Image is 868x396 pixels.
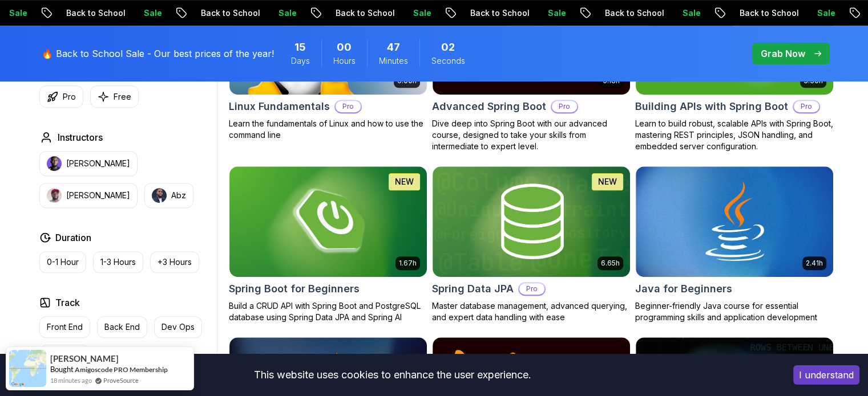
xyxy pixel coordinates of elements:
button: Front End [39,316,90,338]
p: +3 Hours [158,256,192,268]
button: Free [90,85,139,108]
span: 0 Hours [337,39,352,55]
h2: Java for Beginners [635,281,732,297]
h2: Advanced Spring Boot [432,99,546,115]
p: Master database management, advanced querying, and expert data handling with ease [432,300,631,323]
p: Pro [552,101,577,112]
h2: Instructors [58,130,103,144]
p: [PERSON_NAME] [66,158,130,169]
button: instructor img[PERSON_NAME] [39,151,138,176]
p: Back to School [730,7,808,19]
h2: Linux Fundamentals [229,99,330,115]
img: instructor img [47,156,62,171]
span: 47 Minutes [387,39,400,55]
span: Minutes [379,55,408,67]
button: Pro [39,85,83,108]
p: Pro [336,101,361,112]
img: Spring Data JPA card [433,166,630,277]
button: 0-1 Hour [39,251,86,273]
h2: Spring Data JPA [432,281,514,297]
p: 6.65h [601,259,620,268]
button: Dev Ops [154,316,202,338]
button: Back End [97,316,147,338]
img: Spring Boot for Beginners card [229,166,427,277]
span: Bought [50,365,74,374]
p: Sale [538,7,575,19]
a: Spring Data JPA card6.65hNEWSpring Data JPAProMaster database management, advanced querying, and ... [432,166,631,323]
p: Back to School [461,7,538,19]
p: [PERSON_NAME] [66,190,130,201]
p: Abz [171,190,186,201]
p: Grab Now [761,47,805,60]
span: Days [291,55,310,67]
a: Amigoscode PRO Membership [75,365,168,374]
h2: Spring Boot for Beginners [229,281,360,297]
p: 🔥 Back to School Sale - Our best prices of the year! [42,47,274,60]
p: Sale [808,7,844,19]
button: Full Stack [39,345,90,366]
p: Pro [794,101,819,112]
span: Seconds [431,55,465,67]
p: Front End [47,321,83,333]
p: Back to School [326,7,403,19]
span: Hours [333,55,356,67]
img: provesource social proof notification image [9,350,46,387]
a: Java for Beginners card2.41hJava for BeginnersBeginner-friendly Java course for essential program... [635,166,834,323]
p: Sale [673,7,709,19]
p: Dev Ops [162,321,195,333]
p: Pro [63,91,76,103]
button: instructor imgAbz [144,183,193,208]
p: Back to School [595,7,673,19]
a: Spring Boot for Beginners card1.67hNEWSpring Boot for BeginnersBuild a CRUD API with Spring Boot ... [229,166,427,323]
p: Sale [134,7,171,19]
span: 2 Seconds [441,39,455,55]
p: Dive deep into Spring Boot with our advanced course, designed to take your skills from intermedia... [432,118,631,152]
p: Free [114,91,131,103]
div: This website uses cookies to enhance the user experience. [9,362,776,387]
img: Java for Beginners card [636,166,833,277]
p: Beginner-friendly Java course for essential programming skills and application development [635,300,834,323]
p: NEW [395,176,414,187]
p: Learn to build robust, scalable APIs with Spring Boot, mastering REST principles, JSON handling, ... [635,118,834,152]
p: Sale [269,7,305,19]
h2: Building APIs with Spring Boot [635,99,788,115]
p: Learn the fundamentals of Linux and how to use the command line [229,118,427,141]
p: Back to School [56,7,134,19]
p: Build a CRUD API with Spring Boot and PostgreSQL database using Spring Data JPA and Spring AI [229,300,427,323]
button: 1-3 Hours [93,251,143,273]
p: NEW [598,176,617,187]
p: Pro [519,283,544,295]
img: instructor img [152,188,167,203]
p: 2.41h [806,259,823,268]
span: 15 Days [294,39,306,55]
p: Back to School [191,7,269,19]
span: 18 minutes ago [50,375,92,385]
button: Accept cookies [793,365,859,385]
p: Back End [104,321,140,333]
h2: Track [55,296,80,309]
p: Sale [403,7,440,19]
h2: Duration [55,231,91,244]
button: instructor img[PERSON_NAME] [39,183,138,208]
a: ProveSource [103,375,139,385]
p: 0-1 Hour [47,256,79,268]
img: instructor img [47,188,62,203]
span: [PERSON_NAME] [50,354,119,364]
p: 1.67h [399,259,417,268]
button: +3 Hours [150,251,199,273]
p: 1-3 Hours [100,256,136,268]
